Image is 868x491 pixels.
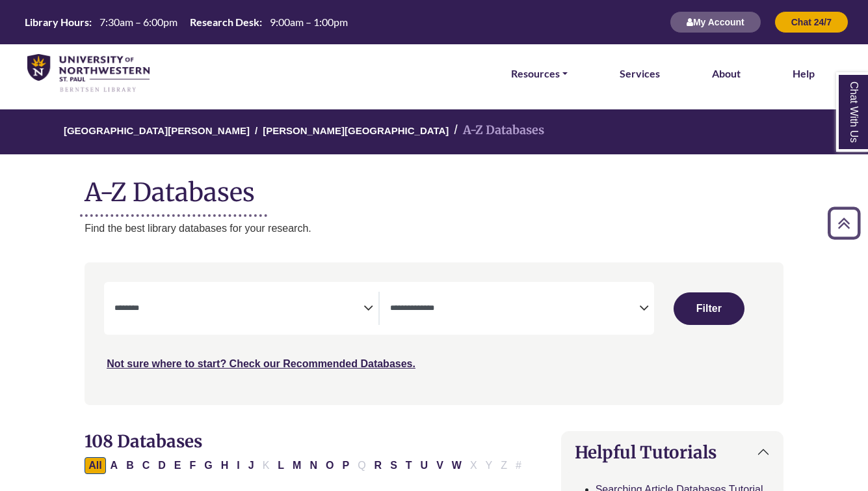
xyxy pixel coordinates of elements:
button: Filter Results D [154,457,170,474]
div: Alpha-list to filter by first letter of database name [85,459,527,470]
a: Back to Top [823,214,865,232]
button: My Account [670,11,761,33]
button: Filter Results N [306,457,321,474]
span: 7:30am – 6:00pm [99,16,178,28]
button: Filter Results H [217,457,233,474]
button: Filter Results V [432,457,447,474]
h1: A-Z Databases [85,167,783,207]
a: [GEOGRAPHIC_DATA][PERSON_NAME] [64,123,250,136]
a: Resources [511,65,568,82]
button: Filter Results J [244,457,258,474]
textarea: Search [390,304,639,315]
button: Filter Results I [233,457,243,474]
a: Help [793,65,815,82]
button: Filter Results G [200,457,216,474]
img: library_home [27,54,150,93]
span: 9:00am – 1:00pm [270,16,348,28]
button: Filter Results S [386,457,401,474]
li: A-Z Databases [449,121,544,140]
button: Helpful Tutorials [562,432,783,473]
nav: breadcrumb [85,109,783,154]
p: Find the best library databases for your research. [85,220,783,237]
textarea: Search [114,304,363,315]
table: Hours Today [20,15,353,27]
button: Filter Results A [107,457,122,474]
button: Filter Results W [448,457,466,474]
a: My Account [670,16,761,27]
button: Submit for Search Results [674,292,744,325]
button: Filter Results O [322,457,337,474]
button: Filter Results M [289,457,305,474]
a: Hours Today [20,15,353,30]
button: All [85,457,105,474]
button: Filter Results U [417,457,432,474]
button: Filter Results C [138,457,154,474]
a: About [712,65,741,82]
button: Chat 24/7 [774,11,848,33]
button: Filter Results P [338,457,353,474]
a: [PERSON_NAME][GEOGRAPHIC_DATA] [263,123,449,136]
a: Not sure where to start? Check our Recommended Databases. [107,358,415,369]
a: Chat 24/7 [774,16,848,27]
th: Research Desk: [185,15,263,29]
button: Filter Results E [170,457,185,474]
span: 108 Databases [85,430,202,452]
button: Filter Results B [122,457,138,474]
button: Filter Results F [186,457,200,474]
nav: Search filters [85,262,783,404]
a: Services [620,65,660,82]
button: Filter Results R [371,457,386,474]
th: Library Hours: [20,15,92,29]
button: Filter Results T [402,457,416,474]
button: Filter Results L [274,457,288,474]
